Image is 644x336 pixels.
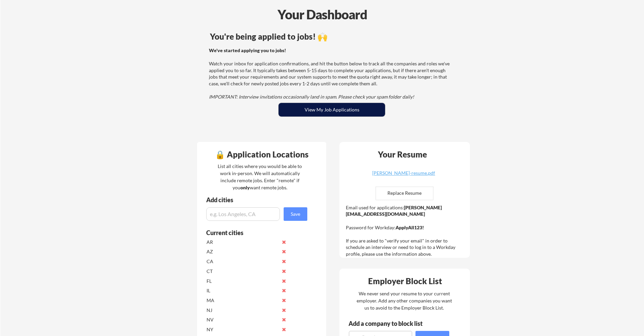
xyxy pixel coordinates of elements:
div: NY [207,326,278,333]
div: FL [207,278,278,285]
div: AZ [207,248,278,255]
div: IL [207,287,278,294]
div: CA [207,258,278,265]
div: 🔒 Application Locations [199,150,325,159]
strong: ApplyAll123! [396,225,424,230]
strong: only [240,185,250,190]
button: View My Job Applications [279,103,385,117]
strong: We've started applying you to jobs! [209,47,286,53]
div: List all cities where you would be able to work in-person. We will automatically include remote j... [213,163,306,191]
div: CT [207,268,278,275]
div: Current cities [206,230,300,236]
strong: [PERSON_NAME][EMAIL_ADDRESS][DOMAIN_NAME] [346,205,442,217]
div: MA [207,297,278,304]
div: Watch your inbox for application confirmations, and hit the button below to track all the compani... [209,47,453,100]
div: Email used for applications: Password for Workday: If you are asked to "verify your email" in ord... [346,204,465,257]
em: IMPORTANT: Interview invitations occasionally land in spam. Please check your spam folder daily! [209,94,414,100]
div: Your Dashboard [1,5,644,24]
div: NJ [207,307,278,314]
div: [PERSON_NAME]-resume.pdf [363,171,444,175]
div: Employer Block List [342,277,468,285]
div: Add a company to block list [349,320,433,327]
input: e.g. Los Angeles, CA [206,207,280,221]
div: Add cities [206,197,309,203]
div: Your Resume [369,150,436,159]
div: We never send your resume to your current employer. Add any other companies you want us to avoid ... [356,290,452,311]
div: You're being applied to jobs! 🙌 [210,33,454,41]
button: Save [284,207,307,221]
div: AR [207,239,278,246]
a: [PERSON_NAME]-resume.pdf [363,171,444,181]
div: NV [207,316,278,323]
